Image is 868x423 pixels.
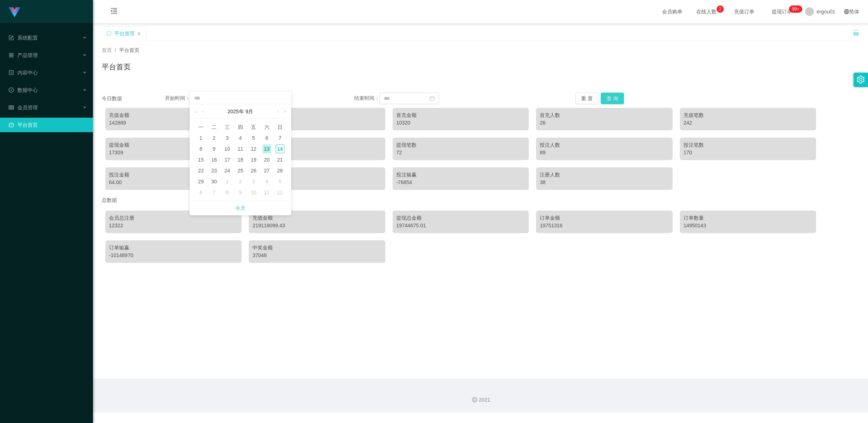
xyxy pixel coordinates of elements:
button: 重 置 [575,93,599,104]
div: 充值人数 [252,111,381,119]
p: 2 [719,5,721,13]
div: 总数据 [102,194,859,207]
i: 图标: form [9,35,14,40]
div: 6 [263,134,271,142]
span: 会员管理 [9,105,38,110]
div: 首充人数 [540,111,669,119]
div: 12322 [109,222,238,229]
div: 30 [210,177,218,186]
span: 四 [234,124,247,130]
td: 2025年10月1日 [221,176,234,187]
div: 订单数量 [684,214,812,222]
div: 72 [396,149,525,156]
td: 2025年9月28日 [273,165,287,176]
span: 六 [260,124,273,130]
span: / [115,47,116,53]
div: 38 [252,119,381,127]
div: 26 [249,166,258,175]
td: 2025年10月3日 [247,176,260,187]
td: 2025年9月24日 [221,165,234,176]
td: 2025年9月2日 [207,133,220,143]
div: 13 [263,145,271,153]
div: 会员总注册 [109,214,238,222]
div: 9 [236,188,245,197]
div: 170 [684,149,812,156]
td: 2025年9月12日 [247,143,260,154]
i: 图标: table [9,105,14,110]
td: 2025年10月8日 [221,187,234,198]
div: 投注金额 [109,171,238,179]
td: 2025年9月3日 [221,133,234,143]
td: 2025年9月29日 [194,176,207,187]
td: 2025年9月27日 [260,165,273,176]
div: 18 [236,155,245,164]
div: 首充金额 [396,111,525,119]
td: 2025年9月13日 [260,143,273,154]
div: 48 [252,149,381,156]
div: 29 [196,177,205,186]
div: 订单输赢 [109,244,238,252]
h1: 平台首页 [102,61,131,72]
i: 图标: appstore-o [9,53,14,58]
div: 19744675.01 [396,222,525,229]
div: 平台首页 [114,27,135,40]
div: 23 [210,166,218,175]
span: 提现订单 [768,9,796,14]
div: 19751316 [540,222,669,229]
th: 周六 [260,122,273,133]
i: 图标: calendar [430,96,435,101]
a: 图标: dashboard平台首页 [9,118,87,132]
span: 开始时间： [165,95,190,101]
div: 提现总金额 [396,214,525,222]
div: 注册人数 [540,171,669,179]
span: 充值订单 [730,9,758,14]
th: 周日 [273,122,287,133]
i: 图标: menu-fold [102,0,126,24]
td: 2025年9月25日 [234,165,247,176]
div: 提现笔数 [396,141,525,149]
div: -10148970 [109,252,238,259]
div: 中奖金额 [252,244,381,252]
div: 提现金额 [109,141,238,149]
div: 12 [249,145,258,153]
td: 2025年10月4日 [260,176,273,187]
td: 2025年9月21日 [273,154,287,165]
sup: 1193 [789,5,802,13]
a: 下个月 (翻页下键) [274,104,280,119]
div: 25 [236,166,245,175]
td: 2025年9月22日 [194,165,207,176]
div: 4 [236,134,245,142]
span: 结束时间： [354,95,380,101]
td: 2025年9月30日 [207,176,220,187]
div: 8 [196,145,205,153]
th: 周一 [194,122,207,133]
td: 2025年9月9日 [207,143,220,154]
button: 查 询 [601,93,624,104]
div: 21 [276,155,284,164]
div: 20 [263,155,271,164]
div: 1 [196,134,205,142]
div: 17309 [109,149,238,156]
div: 14 [276,145,284,153]
i: 图标: copyright [472,397,477,402]
td: 2025年9月20日 [260,154,273,165]
div: 4 [263,177,271,186]
td: 2025年9月14日 [273,143,287,154]
i: 图标: setting [857,76,865,84]
span: 五 [247,124,260,130]
sup: 2 [717,5,724,13]
td: 2025年9月15日 [194,154,207,165]
div: 3 [223,134,232,142]
i: 图标: check-circle-o [9,88,14,93]
span: 平台首页 [119,47,139,53]
div: 充值金额 [109,111,238,119]
div: 10 [223,145,232,153]
div: 10 [249,188,258,197]
th: 周二 [207,122,220,133]
td: 2025年10月11日 [260,187,273,198]
div: 2 [236,177,245,186]
td: 2025年9月26日 [247,165,260,176]
div: 37048 [252,252,381,259]
span: 数据中心 [9,87,38,93]
a: 下一年 (Control键加右方向键) [279,104,288,119]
